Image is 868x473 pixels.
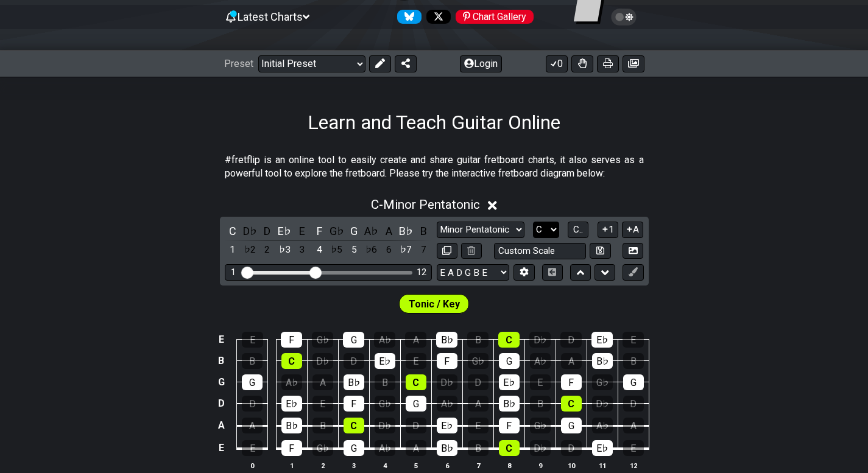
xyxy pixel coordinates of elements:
div: E [530,374,551,390]
div: toggle scale degree [415,242,431,258]
div: toggle scale degree [242,242,258,258]
div: B [312,418,333,433]
select: Tuning [437,264,509,281]
div: B [530,396,551,412]
div: F [281,332,302,348]
div: C [499,440,520,456]
th: 0 [237,459,268,472]
span: First enable full edit mode to edit [409,295,460,313]
button: Store user defined scale [590,243,610,259]
div: toggle scale degree [364,242,379,258]
div: A [242,418,263,433]
div: E [406,353,426,369]
div: toggle pitch class [381,223,397,239]
div: G♭ [468,353,489,369]
select: Preset [258,55,365,72]
div: G♭ [592,374,613,390]
div: G [406,396,426,412]
div: D♭ [437,374,457,390]
div: toggle scale degree [398,242,414,258]
div: A [561,353,582,369]
div: toggle pitch class [311,223,327,239]
div: toggle pitch class [415,223,431,239]
a: Follow #fretflip at X [422,10,451,24]
div: E [312,396,333,412]
div: toggle scale degree [294,242,310,258]
div: toggle pitch class [225,223,241,239]
div: E [242,332,263,348]
button: C.. [568,222,588,238]
th: 11 [587,459,618,472]
div: Chart Gallery [456,10,534,24]
button: Create Image [623,243,643,259]
div: E♭ [375,353,395,369]
th: 6 [431,459,462,472]
div: A♭ [437,396,457,412]
div: A♭ [374,332,395,348]
div: B♭ [344,374,364,390]
div: E♭ [437,418,457,433]
span: Latest Charts [238,10,303,23]
div: D [623,396,644,412]
button: Move down [595,264,615,281]
div: Visible fret range [225,264,432,281]
th: 9 [524,459,556,472]
th: 2 [307,459,338,472]
div: E♭ [591,332,613,348]
th: 4 [369,459,400,472]
select: Scale [437,222,524,238]
div: toggle scale degree [277,242,292,258]
div: A♭ [375,440,395,456]
div: toggle scale degree [329,242,345,258]
div: toggle pitch class [329,223,345,239]
div: F [281,440,302,456]
button: Share Preset [395,55,417,72]
td: G [214,371,228,393]
div: E [242,440,263,456]
div: toggle scale degree [346,242,362,258]
div: toggle pitch class [259,223,275,239]
div: F [437,353,457,369]
div: 12 [417,267,426,278]
td: D [214,393,228,415]
th: 3 [338,459,369,472]
div: A [405,332,426,348]
div: E♭ [281,396,302,412]
div: B♭ [499,396,520,412]
button: Edit Preset [369,55,391,72]
th: 12 [618,459,649,472]
div: toggle scale degree [259,242,275,258]
div: B [242,353,263,369]
button: A [622,222,643,238]
div: E♭ [592,440,613,456]
td: B [214,350,228,371]
div: A [406,440,426,456]
button: Login [460,55,502,72]
button: Delete [461,243,482,259]
span: C.. [573,224,583,235]
button: Copy [437,243,457,259]
div: D♭ [530,440,551,456]
div: B♭ [592,353,613,369]
div: C [281,353,302,369]
div: B♭ [436,332,457,348]
div: 1 [231,267,236,278]
div: G♭ [530,418,551,433]
div: D♭ [375,418,395,433]
div: toggle scale degree [381,242,397,258]
div: B♭ [437,440,457,456]
div: D [242,396,263,412]
div: B♭ [281,418,302,433]
div: B [623,353,644,369]
div: D [560,332,582,348]
div: E [468,418,489,433]
div: D [561,440,582,456]
div: C [561,396,582,412]
div: B [467,332,489,348]
div: C [498,332,520,348]
div: D♭ [312,353,333,369]
div: A♭ [281,374,302,390]
div: D [468,374,489,390]
div: G [343,332,364,348]
span: Toggle light / dark theme [617,12,631,23]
